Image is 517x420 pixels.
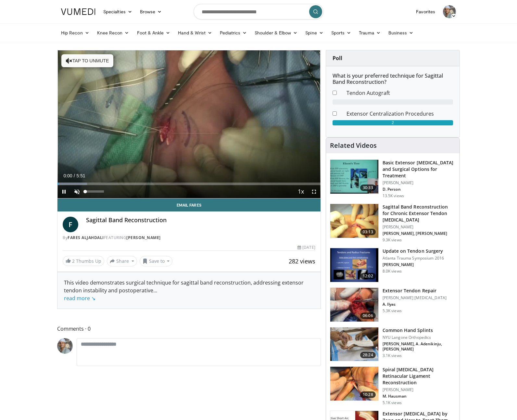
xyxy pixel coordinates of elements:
p: [PERSON_NAME] [383,262,444,267]
a: Knee Recon [93,26,133,39]
span: / [74,173,75,178]
button: Fullscreen [308,185,321,198]
img: bed40874-ca21-42dc-8a42-d9b09b7d8d58.150x105_q85_crop-smart_upscale.jpg [330,160,378,194]
p: NYU Langone Orthopedics [383,335,456,340]
a: Hip Recon [57,26,93,39]
h3: Extensor Tendon Repair [383,287,447,294]
a: Hand & Wrist [174,26,216,39]
div: [DATE] [297,245,315,250]
h3: Sagittal Band Reconstruction for Chronic Extensor Tendon [MEDICAL_DATA] [383,204,456,223]
a: 28:24 Common Hand Splints NYU Langone Orthopedics [PERSON_NAME], A. Adenikinju, [PERSON_NAME] 3.1... [330,327,456,362]
p: [PERSON_NAME] [383,387,456,392]
button: Unmute [70,185,83,198]
span: Comments 0 [57,325,321,333]
div: By FEATURING [63,235,315,241]
dd: Extensor Centralization Procedures [342,110,458,118]
h4: Related Videos [330,142,377,149]
a: Favorites [412,5,439,18]
a: F [63,217,78,232]
img: 14929f5a-e4b8-42f0-9be4-b2bc5c40fd40.150x105_q85_crop-smart_upscale.jpg [330,248,378,282]
a: read more ↘ [64,295,95,302]
a: Trauma [355,26,385,39]
a: 12:02 Update on Tendon Surgery Atlanta Trauma Symposium 2016 [PERSON_NAME] 8.0K views [330,248,456,282]
button: Tap to unmute [61,54,113,67]
span: 12:02 [360,273,376,279]
img: Avatar [57,338,73,354]
a: 2 Thumbs Up [63,256,104,266]
p: [PERSON_NAME], A. Adenikinju, [PERSON_NAME] [383,341,456,352]
h3: Spiral [MEDICAL_DATA] Retinacular Ligament Reconstruction [383,366,456,386]
strong: Poll [333,55,342,62]
div: Volume Level [85,190,104,193]
img: VuMedi Logo [61,8,95,15]
a: Pediatrics [216,26,251,39]
p: 5.1K views [383,400,402,405]
span: 2 [72,258,75,264]
span: 06:06 [360,312,376,319]
dd: Tendon Autograft [342,89,458,97]
p: [PERSON_NAME] [383,224,456,230]
img: a7b712a6-5907-4f15-bbf6-16f887eb6b16.150x105_q85_crop-smart_upscale.jpg [330,367,378,401]
video-js: Video Player [57,50,321,198]
button: Pause [57,185,70,198]
p: 3.1K views [383,353,402,358]
p: D. Person [383,187,456,192]
p: Atlanta Trauma Symposium 2016 [383,256,444,261]
p: [PERSON_NAME], [PERSON_NAME] [383,231,456,236]
a: [PERSON_NAME] [126,235,161,240]
span: ... [64,287,157,302]
div: This video demonstrates surgical technique for sagittal band reconstruction, addressing extensor ... [64,279,314,302]
img: b81ec0fd-40f7-4555-84dc-38527f719aec.150x105_q85_crop-smart_upscale.jpg [330,204,378,238]
a: 06:06 Extensor Tendon Repair [PERSON_NAME] [MEDICAL_DATA] A. Ilyas 5.3K views [330,287,456,322]
img: a359e5b1-4ade-484f-8c3c-dd174751a8ce.150x105_q85_crop-smart_upscale.jpg [330,288,378,322]
p: A. Ilyas [383,302,447,307]
p: [PERSON_NAME] [383,180,456,185]
p: 5.3K views [383,308,402,313]
a: 30:33 Basic Extensor [MEDICAL_DATA] and Surgical Options for Treatment [PERSON_NAME] D. Person 13... [330,159,456,198]
a: Fares AlJahdali [68,235,104,240]
button: Share [107,256,137,266]
h6: What is your preferred technique for Sagittal Band Reconstruction? [333,73,453,85]
span: 5:51 [76,173,85,178]
h3: Basic Extensor [MEDICAL_DATA] and Surgical Options for Treatment [383,159,456,179]
span: 282 views [289,257,315,265]
a: 03:13 Sagittal Band Reconstruction for Chronic Extensor Tendon [MEDICAL_DATA] [PERSON_NAME] [PERS... [330,204,456,243]
img: ae5d93ec-584c-4ffc-8ec6-81a2f8ba1e43.jpg.150x105_q85_crop-smart_upscale.jpg [330,327,378,361]
a: Browse [136,5,166,18]
button: Save to [140,256,173,266]
span: 30:33 [360,185,376,191]
span: 0:00 [63,173,72,178]
span: 28:24 [360,352,376,358]
a: Shoulder & Elbow [251,26,301,39]
span: 03:13 [360,229,376,235]
a: Spine [301,26,327,39]
img: Avatar [443,5,456,18]
span: 10:28 [360,391,376,398]
a: Sports [327,26,355,39]
a: 10:28 Spiral [MEDICAL_DATA] Retinacular Ligament Reconstruction [PERSON_NAME] M. Hausman 5.1K views [330,366,456,405]
a: Email Fares [57,198,321,211]
p: 13.5K views [383,193,404,198]
p: 9.3K views [383,237,402,243]
h3: Common Hand Splints [383,327,456,334]
a: Specialties [99,5,136,18]
button: Playback Rate [295,185,308,198]
p: 8.0K views [383,269,402,274]
input: Search topics, interventions [194,4,323,19]
h4: Sagittal Band Reconstruction [86,217,315,224]
p: [PERSON_NAME] [MEDICAL_DATA] [383,295,447,300]
a: Foot & Ankle [133,26,174,39]
div: Progress Bar [57,183,321,185]
h3: Update on Tendon Surgery [383,248,444,254]
div: 2 [333,120,453,125]
a: Business [385,26,418,39]
p: M. Hausman [383,394,456,399]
